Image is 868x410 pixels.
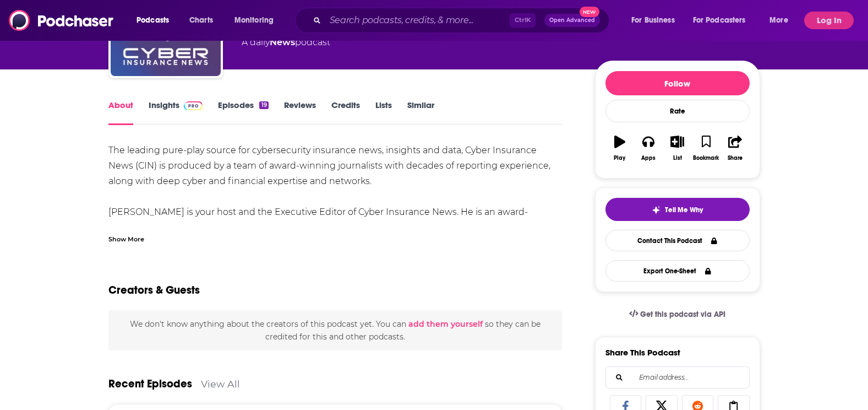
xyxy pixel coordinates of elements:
button: Follow [605,71,750,95]
img: Podchaser Pro [184,101,203,110]
span: Open Advanced [549,18,595,23]
a: Similar [407,100,434,125]
div: List [673,155,682,161]
div: Search followers [605,366,750,389]
span: Podcasts [137,13,169,28]
span: New [580,7,599,17]
span: Charts [189,13,213,28]
a: View All [201,378,240,390]
div: Search podcasts, credits, & more... [305,8,620,33]
h3: Share This Podcast [605,347,680,358]
button: Log In [804,12,854,29]
img: tell me why sparkle [652,206,660,214]
div: Rate [605,100,750,122]
div: Bookmark [693,155,719,161]
span: Ctrl K [510,13,536,28]
span: More [769,13,788,28]
button: Open AdvancedNew [544,14,600,27]
div: The leading pure-play source for cybersecurity insurance news, insights and data, Cyber Insurance... [108,143,563,251]
div: 19 [259,101,268,109]
button: Share [720,128,749,168]
button: List [663,128,691,168]
a: Reviews [284,100,316,125]
button: add them yourself [408,320,483,328]
h2: Creators & Guests [108,283,200,297]
a: Lists [375,100,392,125]
img: Podchaser - Follow, Share and Rate Podcasts [9,10,114,31]
a: Get this podcast via API [620,301,735,328]
a: Episodes19 [218,100,268,125]
button: Play [605,128,634,168]
span: For Podcasters [693,13,746,28]
span: We don't know anything about the creators of this podcast yet . You can so they can be credited f... [130,319,541,341]
a: Charts [182,12,220,29]
div: Play [614,155,625,161]
a: Credits [331,100,360,125]
div: A daily podcast [242,36,330,49]
span: Monitoring [234,13,274,28]
button: open menu [762,12,802,29]
div: Apps [641,155,656,161]
button: open menu [129,12,183,29]
div: Share [728,155,743,161]
button: Export One-Sheet [605,260,750,282]
button: open menu [624,12,689,29]
span: Get this podcast via API [640,310,725,319]
span: Tell Me Why [665,206,703,214]
a: News [270,37,295,47]
button: open menu [227,12,288,29]
span: For Business [631,13,675,28]
a: Recent Episodes [108,377,192,391]
input: Search podcasts, credits, & more... [325,12,510,29]
button: tell me why sparkleTell Me Why [605,198,750,221]
button: Bookmark [692,128,720,168]
a: Contact This Podcast [605,230,750,251]
a: About [108,100,133,125]
input: Email address... [615,367,740,388]
button: Apps [634,128,663,168]
button: open menu [686,12,762,29]
a: InsightsPodchaser Pro [149,100,203,125]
